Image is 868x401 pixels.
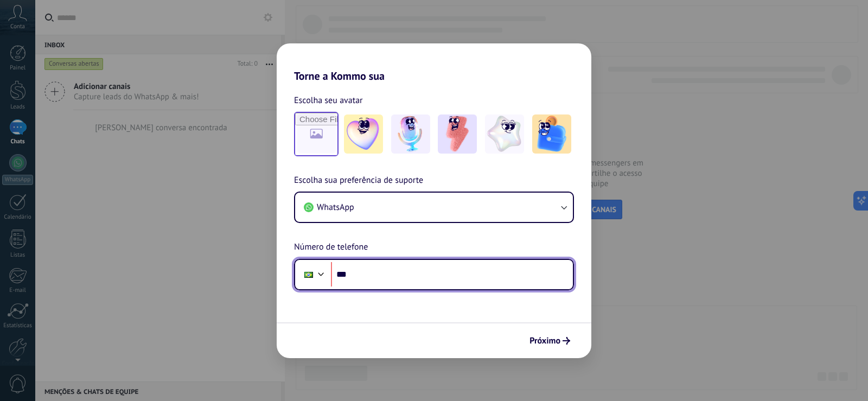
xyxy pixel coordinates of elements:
span: Escolha seu avatar [294,93,363,107]
span: Número de telefone [294,240,368,254]
button: Próximo [525,332,575,350]
div: Brazil: + 55 [298,263,319,286]
span: Escolha sua preferência de suporte [294,174,423,188]
img: -4.jpeg [485,114,524,154]
h2: Torne a Kommo sua [277,43,591,82]
span: Próximo [529,337,560,345]
span: WhatsApp [317,202,354,213]
img: -1.jpeg [344,114,383,154]
img: -2.jpeg [391,114,430,154]
img: -3.jpeg [438,114,477,154]
button: WhatsApp [295,193,573,222]
img: -5.jpeg [532,114,571,154]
